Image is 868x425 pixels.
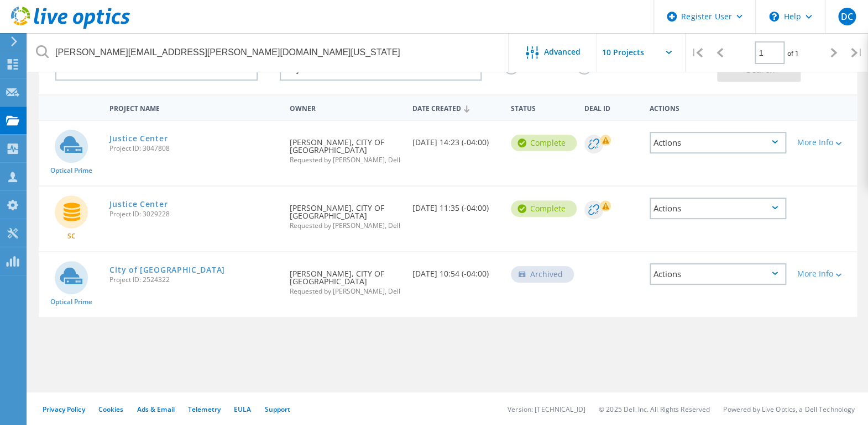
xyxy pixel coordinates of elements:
[50,299,92,305] span: Optical Prime
[650,263,786,285] div: Actions
[290,222,401,229] span: Requested by [PERSON_NAME], Dell
[407,97,505,118] div: Date Created
[284,97,407,118] div: Owner
[104,97,284,118] div: Project Name
[43,405,85,414] a: Privacy Policy
[769,12,779,22] svg: \n
[508,405,585,414] li: Version: [TECHNICAL_ID]
[797,139,851,146] div: More Info
[109,266,225,274] a: City of [GEOGRAPHIC_DATA]
[723,405,855,414] li: Powered by Live Optics, a Dell Technology
[511,266,574,283] div: Archived
[407,121,505,157] div: [DATE] 14:23 (-04:00)
[50,167,92,174] span: Optical Prime
[505,97,579,118] div: Status
[840,12,853,21] span: DC
[109,211,279,217] span: Project ID: 3029228
[188,405,221,414] a: Telemetry
[290,288,401,295] span: Requested by [PERSON_NAME], Dell
[845,33,868,72] div: |
[234,405,251,414] a: EULA
[599,405,710,414] li: © 2025 Dell Inc. All Rights Reserved
[650,198,786,219] div: Actions
[544,48,581,56] span: Advanced
[511,135,577,151] div: Complete
[109,200,168,208] a: Justice Center
[264,405,290,414] a: Support
[644,97,791,118] div: Actions
[284,252,407,306] div: [PERSON_NAME], CITY OF [GEOGRAPHIC_DATA]
[28,33,509,72] input: Search projects by name, owner, ID, company, etc
[109,277,279,283] span: Project ID: 2524322
[407,252,505,289] div: [DATE] 10:54 (-04:00)
[11,23,130,31] a: Live Optics Dashboard
[109,145,279,152] span: Project ID: 3047808
[686,33,708,72] div: |
[290,157,401,163] span: Requested by [PERSON_NAME], Dell
[98,405,124,414] a: Cookies
[787,49,799,58] span: of 1
[67,233,76,240] span: SC
[797,270,851,278] div: More Info
[579,97,644,118] div: Deal Id
[284,121,407,174] div: [PERSON_NAME], CITY OF [GEOGRAPHIC_DATA]
[109,135,168,142] a: Justice Center
[284,187,407,240] div: [PERSON_NAME], CITY OF [GEOGRAPHIC_DATA]
[511,200,577,217] div: Complete
[650,132,786,153] div: Actions
[407,187,505,223] div: [DATE] 11:35 (-04:00)
[137,405,175,414] a: Ads & Email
